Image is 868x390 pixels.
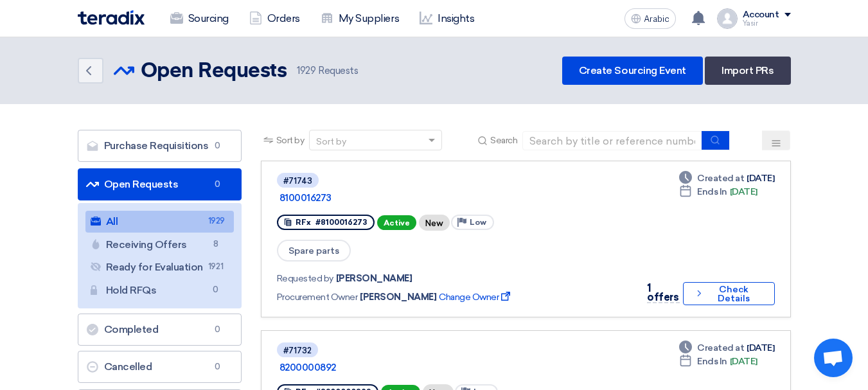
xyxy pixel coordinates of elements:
font: [PERSON_NAME] [336,273,412,284]
font: Create Sourcing Event [579,64,686,76]
a: Open Requests0 [78,168,242,200]
font: Check Details [718,284,750,304]
font: 1 offers [647,282,678,303]
font: 1921 [208,261,223,271]
font: Sort by [316,136,346,147]
font: Purchase Requisitions [104,139,209,152]
font: Low [470,218,486,227]
font: Insights [438,12,474,24]
font: Ends In [697,186,727,197]
font: 0 [215,324,220,334]
font: New [425,218,443,228]
font: Import PRs [722,64,774,76]
font: 8100016273 [279,192,332,204]
font: 8 [213,239,218,249]
a: Sourcing [160,4,239,33]
font: 8200000892 [279,362,336,373]
font: My Suppliers [339,12,399,24]
font: Sort by [276,135,305,146]
font: Sourcing [188,12,229,24]
font: 0 [215,141,220,150]
a: 8200000892 [279,362,601,373]
font: All [106,215,118,227]
font: #8100016273 [315,218,367,227]
a: 8100016273 [279,192,601,204]
font: Spare parts [288,245,339,256]
font: Completed [104,323,159,335]
img: Teradix logo [78,10,145,25]
font: Orders [267,12,300,24]
font: 1929 [297,65,315,76]
font: Account [743,9,779,20]
button: Check Details [683,282,775,305]
font: Arabic [644,13,669,24]
a: Purchase Requisitions0 [78,130,242,162]
font: Cancelled [104,360,152,373]
a: Import PRs [705,57,790,85]
font: [DATE] [747,173,774,184]
font: [DATE] [730,186,757,197]
font: Open Requests [104,178,179,190]
font: 0 [215,179,220,189]
div: Open chat [814,339,853,377]
font: Ready for Evaluation [106,261,203,273]
font: 1929 [208,216,225,226]
font: 0 [213,285,218,294]
font: [PERSON_NAME] [360,292,436,303]
font: 0 [215,362,220,371]
font: Search [490,135,517,146]
font: Yasir [743,19,758,28]
a: Orders [239,4,310,33]
a: Insights [409,4,484,33]
font: Receiving Offers [106,238,187,251]
font: Ends In [697,356,727,367]
font: Requested by [277,273,333,284]
a: Completed0 [78,314,242,346]
img: profile_test.png [717,8,738,29]
font: #71743 [283,176,312,186]
font: RFx [296,218,311,227]
font: [DATE] [730,356,757,367]
font: Created at [697,173,744,184]
font: Open Requests [141,61,287,82]
font: Created at [697,342,744,353]
a: Cancelled0 [78,351,242,383]
font: Hold RFQs [106,284,157,296]
font: Change Owner [439,292,499,303]
button: Arabic [624,8,676,29]
font: [DATE] [747,342,774,353]
font: Requests [318,65,358,76]
font: #71732 [283,346,312,355]
font: Active [384,218,410,227]
a: My Suppliers [310,4,409,33]
input: Search by title or reference number [522,131,702,150]
font: Procurement Owner [277,292,358,303]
